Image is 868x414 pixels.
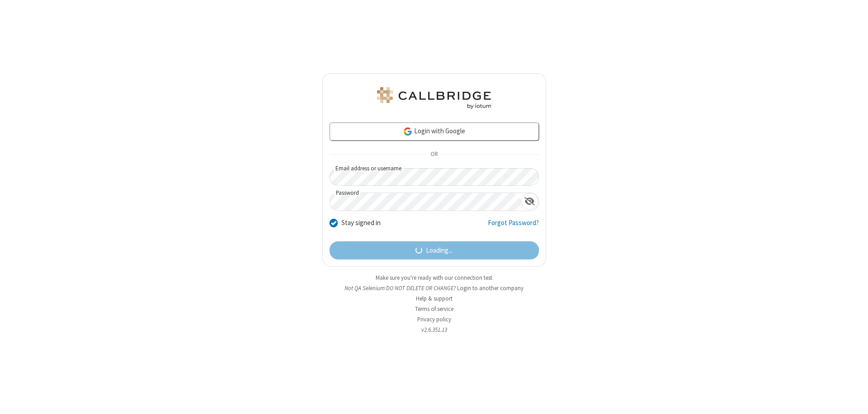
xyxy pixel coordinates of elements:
img: google-icon.png [403,127,413,136]
a: Forgot Password? [488,218,539,235]
input: Email address or username [330,168,539,186]
input: Password [330,193,521,211]
a: Privacy policy [417,315,451,323]
span: OR [427,148,441,161]
li: v2.6.351.13 [322,325,546,334]
a: Help & support [416,295,453,302]
a: Terms of service [415,305,453,313]
label: Stay signed in [341,218,381,228]
button: Loading... [330,241,539,259]
a: Make sure you're ready with our connection test [376,274,492,282]
li: Not QA Selenium DO NOT DELETE OR CHANGE? [322,284,546,292]
span: Loading... [426,245,453,256]
a: Login with Google [330,122,539,141]
img: QA Selenium DO NOT DELETE OR CHANGE [375,87,493,109]
div: Show password [521,193,538,210]
iframe: Chat [845,390,861,408]
button: Login to another company [457,284,524,292]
